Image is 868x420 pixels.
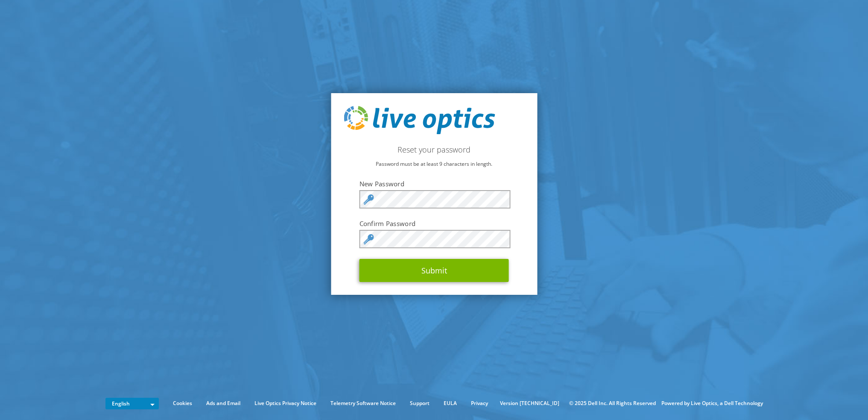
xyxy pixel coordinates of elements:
[248,399,323,408] a: Live Optics Privacy Notice
[344,145,524,154] h2: Reset your password
[565,399,660,408] li: © 2025 Dell Inc. All Rights Reserved
[403,399,436,408] a: Support
[359,219,509,228] label: Confirm Password
[344,159,524,169] p: Password must be at least 9 characters in length.
[324,399,402,408] a: Telemetry Software Notice
[200,399,247,408] a: Ads and Email
[167,399,199,408] a: Cookies
[437,399,463,408] a: EULA
[359,179,509,188] label: New Password
[661,399,763,408] li: Powered by Live Optics, a Dell Technology
[359,259,509,282] button: Submit
[465,399,494,408] a: Privacy
[496,399,564,408] li: Version [TECHNICAL_ID]
[344,106,495,134] img: live_optics_svg.svg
